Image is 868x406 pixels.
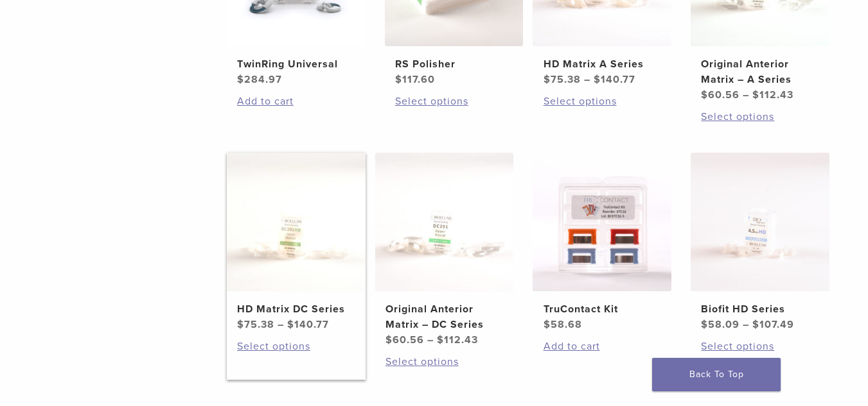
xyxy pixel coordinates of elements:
[701,318,740,331] bdi: 58.09
[533,153,671,291] img: TruContact Kit
[227,153,366,291] img: HD Matrix DC Series
[544,56,661,72] h2: HD Matrix A Series
[385,354,503,369] a: Select options for “Original Anterior Matrix - DC Series”
[701,318,708,331] span: $
[427,334,434,346] span: –
[287,318,329,331] bdi: 140.77
[237,73,282,86] bdi: 284.97
[701,89,740,101] bdi: 60.56
[752,318,759,331] span: $
[385,334,424,346] bdi: 60.56
[752,318,794,331] bdi: 107.49
[437,334,478,346] bdi: 112.43
[544,94,661,109] a: Select options for “HD Matrix A Series”
[237,318,274,331] bdi: 75.38
[375,153,514,348] a: Original Anterior Matrix - DC SeriesOriginal Anterior Matrix – DC Series
[743,318,749,331] span: –
[385,301,503,332] h2: Original Anterior Matrix – DC Series
[652,358,781,391] a: Back To Top
[691,153,829,291] img: Biofit HD Series
[594,73,635,86] bdi: 140.77
[287,318,294,331] span: $
[395,73,402,86] span: $
[544,73,551,86] span: $
[395,56,513,72] h2: RS Polisher
[237,73,244,86] span: $
[752,89,793,101] bdi: 112.43
[395,73,435,86] bdi: 117.60
[237,318,244,331] span: $
[227,153,366,332] a: HD Matrix DC SeriesHD Matrix DC Series
[237,301,355,317] h2: HD Matrix DC Series
[544,318,551,331] span: $
[544,73,581,86] bdi: 75.38
[701,56,819,87] h2: Original Anterior Matrix – A Series
[385,334,393,346] span: $
[395,94,513,109] a: Select options for “RS Polisher”
[278,318,284,331] span: –
[437,334,444,346] span: $
[701,109,819,124] a: Select options for “Original Anterior Matrix - A Series”
[584,73,590,86] span: –
[237,339,355,354] a: Select options for “HD Matrix DC Series”
[752,89,759,101] span: $
[544,301,661,317] h2: TruContact Kit
[544,339,661,354] a: Add to cart: “TruContact Kit”
[237,94,355,109] a: Add to cart: “TwinRing Universal”
[533,153,671,332] a: TruContact KitTruContact Kit $58.68
[701,301,819,317] h2: Biofit HD Series
[701,339,819,354] a: Select options for “Biofit HD Series”
[237,56,355,72] h2: TwinRing Universal
[375,153,514,291] img: Original Anterior Matrix - DC Series
[701,89,708,101] span: $
[743,89,749,101] span: –
[544,318,582,331] bdi: 58.68
[594,73,601,86] span: $
[691,153,829,332] a: Biofit HD SeriesBiofit HD Series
